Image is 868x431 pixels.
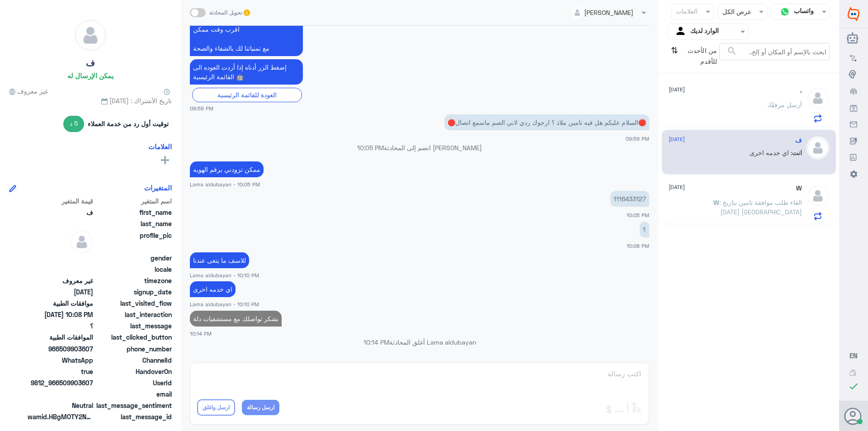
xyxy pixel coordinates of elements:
img: whatsapp.png [778,5,792,19]
p: Lama aldubayan أغلق المحادثة [190,337,649,347]
span: : الغاء طلب موافقة تامين بتاريخ [DATE] [GEOGRAPHIC_DATA] [719,199,802,216]
p: 16/9/2025, 9:59 PM [444,114,649,130]
span: Lama aldubayan - 10:05 PM [190,180,260,188]
span: 10:05 PM [627,212,649,218]
span: last_name [95,219,172,228]
span: Lama aldubayan - 10:10 PM [190,271,259,279]
span: [DATE] [669,183,685,191]
span: انت [792,149,802,156]
span: 966509903607 [28,344,93,354]
span: [DATE] [669,135,685,143]
span: الموافقات الطبية [28,332,93,342]
span: null [28,253,93,263]
span: 0 [28,401,93,410]
span: تاريخ الأشتراك : [DATE] [9,96,172,105]
img: yourInbox.svg [675,25,688,38]
span: timezone [95,276,172,285]
h6: العلامات [148,142,172,151]
div: العودة للقائمة الرئيسية [192,88,302,102]
p: 16/9/2025, 10:10 PM [190,252,249,268]
span: أرسل مرفقًا [769,101,802,109]
span: last_message_id [95,412,172,422]
img: defaultAdmin.png [75,20,106,51]
span: . [768,101,769,109]
span: HandoverOn [95,367,172,376]
h5: ف [795,137,802,144]
span: 9812_966509903607 [28,378,93,388]
img: defaultAdmin.png [807,137,829,159]
span: search [726,46,737,57]
span: 10:08 PM [627,243,649,249]
input: ابحث بالإسم أو المكان أو إلخ.. [720,43,830,60]
span: last_visited_flow [95,298,172,308]
span: 09:59 PM [626,136,649,142]
span: 2025-09-16T19:08:33.841Z [28,310,93,319]
span: null [28,389,93,399]
span: last_clicked_button [95,332,172,342]
p: 16/9/2025, 9:59 PM [190,59,303,85]
span: [DATE] [669,85,685,94]
p: 16/9/2025, 10:05 PM [190,161,264,177]
p: 16/9/2025, 10:14 PM [190,311,282,327]
p: 16/9/2025, 10:05 PM [610,191,649,207]
span: wamid.HBgMOTY2NTA5OTAzNjA3FQIAEhgUM0FEMDJGOUY0NjAwOTA4MjE3RkIA [28,412,93,422]
span: last_message [95,321,172,331]
img: defaultAdmin.png [807,185,829,207]
span: قيمة المتغير [28,196,93,206]
span: signup_date [95,287,172,297]
span: last_message_sentiment [95,401,172,410]
h5: . [800,87,802,95]
p: 16/9/2025, 10:10 PM [190,281,236,297]
span: true [28,367,93,376]
i: ⇅ [671,43,678,66]
span: EN [849,351,858,360]
span: 2 [28,355,93,365]
img: Widebot Logo [848,7,859,21]
span: Lama aldubayan - 10:10 PM [190,300,259,308]
span: last_interaction [95,310,172,319]
span: 10:14 PM [363,338,389,346]
span: ف [28,208,93,217]
h6: يمكن الإرسال له [67,71,113,80]
span: توقيت أول رد من خدمة العملاء [88,119,169,128]
button: EN [849,351,858,360]
button: ارسل رسالة [242,400,279,415]
span: ؟ [28,321,93,331]
span: غير معروف [28,276,93,285]
p: 16/9/2025, 10:08 PM [640,222,649,237]
span: ChannelId [95,355,172,365]
span: غير معروف [9,86,48,96]
img: defaultAdmin.png [71,231,93,253]
button: search [726,44,737,59]
p: [PERSON_NAME] انضم إلى المحادثة [190,143,649,152]
button: ارسل واغلق [197,399,235,416]
span: null [28,265,93,274]
span: 10:05 PM [357,144,384,152]
span: من الأحدث للأقدم [681,43,719,69]
h6: المتغيرات [144,184,172,192]
span: profile_pic [95,231,172,251]
span: locale [95,265,172,274]
h5: W [796,185,802,192]
span: email [95,389,172,399]
span: UserId [95,378,172,388]
img: defaultAdmin.png [807,87,829,109]
span: موافقات الطبية [28,298,93,308]
div: العلامات [675,6,698,18]
i: check [848,381,859,392]
span: first_name [95,208,172,217]
span: W [713,199,719,206]
span: 09:59 PM [190,104,213,112]
span: phone_number [95,344,172,354]
span: 2025-09-16T18:59:13.256Z [28,287,93,297]
span: تحويل المحادثة [209,9,242,17]
span: 10:14 PM [190,330,212,337]
h5: ف [86,58,95,68]
button: الصورة الشخصية [845,407,862,425]
span: 5 د [63,116,85,132]
span: : اي خدمه اخرى [750,149,792,156]
span: gender [95,253,172,263]
span: اسم المتغير [95,196,172,206]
